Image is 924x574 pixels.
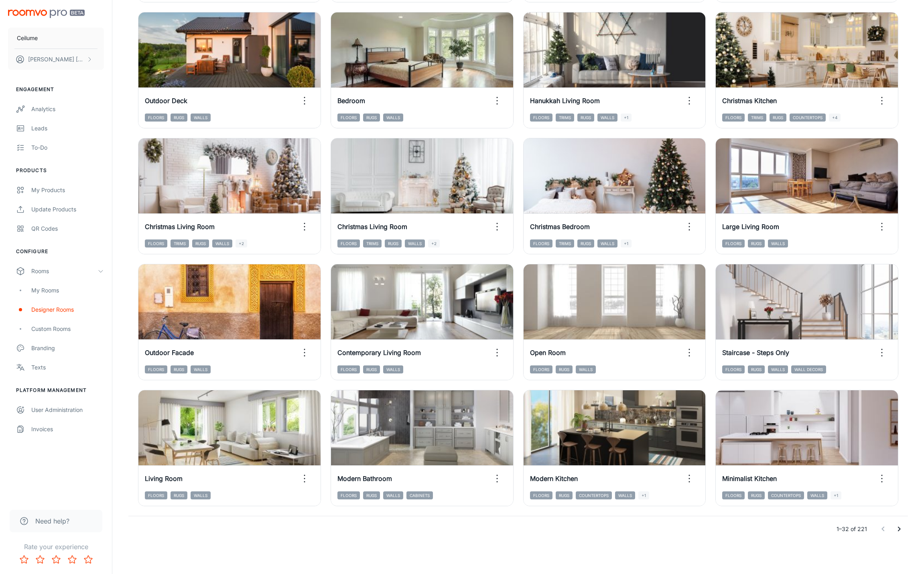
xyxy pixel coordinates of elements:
div: Designer Rooms [31,305,104,314]
span: Rugs [192,239,209,247]
span: Rugs [171,114,187,122]
span: Rugs [363,491,380,499]
button: Rate 1 star [16,552,32,568]
div: Leads [31,124,104,133]
span: Floors [145,491,167,499]
span: Rugs [748,239,765,247]
h6: Minimalist Kitchen [722,474,777,483]
span: Cabinets [406,491,433,499]
div: My Products [31,186,104,195]
span: Trims [556,239,574,247]
div: User Administration [31,406,104,414]
span: Floors [145,114,167,122]
span: Rugs [748,491,765,499]
h6: Contemporary Living Room [337,348,421,357]
span: Walls [597,114,617,122]
div: Rooms [31,267,97,276]
button: Rate 5 star [80,552,96,568]
span: Walls [191,365,211,373]
span: Countertops [790,114,826,122]
div: QR Codes [31,224,104,233]
span: Trims [748,114,766,122]
h6: Modern Bathroom [337,474,392,483]
h6: Christmas Kitchen [722,96,777,105]
span: Walls [191,114,211,122]
h6: Open Room [530,348,566,357]
span: Need help? [35,516,69,526]
div: Branding [31,344,104,353]
span: Walls [576,365,596,373]
div: Update Products [31,205,104,214]
span: Floors [337,365,360,373]
span: +2 [428,239,440,247]
p: Rate your experience [6,542,106,552]
span: Rugs [171,365,187,373]
span: +1 [831,491,841,499]
span: Walls [768,365,788,373]
span: +4 [829,114,841,122]
span: +1 [638,491,649,499]
div: Texts [31,363,104,372]
button: Rate 2 star [32,552,48,568]
span: Floors [145,239,167,247]
button: Rate 3 star [48,552,64,568]
h6: Christmas Bedroom [530,222,590,231]
div: My Rooms [31,286,104,295]
span: Floors [530,239,552,247]
span: Walls [383,491,403,499]
span: Rugs [577,114,594,122]
span: Walls [191,491,211,499]
span: Rugs [363,365,380,373]
span: Rugs [748,365,765,373]
span: Rugs [171,491,187,499]
h6: Christmas Living Room [145,222,215,231]
span: Walls [405,239,425,247]
p: 1–32 of 221 [837,525,867,533]
span: Floors [722,491,745,499]
span: +1 [621,239,632,247]
button: Go to next page [891,521,907,537]
span: Floors [337,239,360,247]
h6: Staircase - Steps Only [722,348,789,357]
span: Floors [722,365,745,373]
span: Walls [383,114,403,122]
span: Trims [171,239,189,247]
h6: Living Room [145,474,183,483]
span: Walls [615,491,635,499]
div: Invoices [31,425,104,434]
span: Floors [530,365,552,373]
span: Countertops [768,491,804,499]
span: Walls [768,239,788,247]
span: Rugs [770,114,786,122]
span: Walls [212,239,232,247]
div: Analytics [31,105,104,114]
h6: Outdoor Facade [145,348,194,357]
div: Custom Rooms [31,325,104,333]
button: [PERSON_NAME] [PERSON_NAME] [8,49,104,70]
span: Trims [363,239,382,247]
span: Rugs [385,239,402,247]
span: Floors [530,114,552,122]
span: Walls [807,491,827,499]
p: Ceilume [17,34,38,43]
span: Rugs [363,114,380,122]
h6: Bedroom [337,96,365,105]
span: +2 [236,239,247,247]
button: Rate 4 star [64,552,80,568]
h6: Modern Kitchen [530,474,578,483]
p: [PERSON_NAME] [PERSON_NAME] [28,55,85,64]
span: Floors [722,114,745,122]
span: Trims [556,114,574,122]
span: Floors [337,114,360,122]
div: To-do [31,143,104,152]
span: Rugs [577,239,594,247]
h6: Christmas Living Room [337,222,407,231]
span: Rugs [556,365,573,373]
span: Countertops [576,491,612,499]
span: Floors [337,491,360,499]
span: Walls [597,239,617,247]
span: Floors [722,239,745,247]
span: Floors [145,365,167,373]
span: Walls [383,365,403,373]
button: Ceilume [8,28,104,49]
